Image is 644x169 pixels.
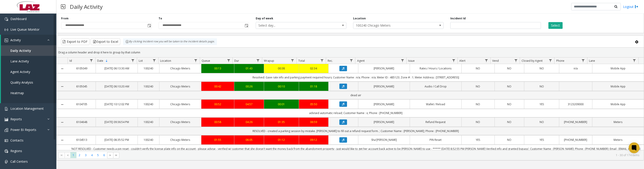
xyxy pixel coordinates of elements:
[57,57,644,150] div: Data table
[464,138,492,142] a: YES
[267,84,296,89] div: 00:10
[1,66,56,77] a: Agent Activity
[357,59,365,63] span: Agent
[10,59,29,63] span: Lane Activity
[204,120,232,124] a: 00:58
[139,59,143,63] span: Lot
[99,138,135,142] a: [DATE] 08:35:52 PM
[71,102,93,106] a: 6104705
[5,149,8,153] img: 'icon'
[202,59,210,63] span: Queue
[57,67,68,71] a: Collapse Details
[589,59,595,63] span: Lane
[204,138,232,142] a: 01:55
[5,160,8,164] img: 'icon'
[99,66,135,71] a: [DATE] 06:13:30 AM
[162,66,198,71] a: Chicago Meters
[483,57,490,64] a: Alert Filter Menu
[464,84,492,89] a: NO
[267,120,296,124] div: 01:35
[267,102,296,106] div: 00:01
[147,22,152,29] span: Toggle popup
[540,120,544,124] span: NO
[68,91,644,99] td: dead air
[237,120,261,124] div: 04:26
[162,102,198,106] a: Chicago Meters
[5,39,8,42] img: 'icon'
[237,66,261,71] a: 01:43
[70,152,76,158] span: Page 1
[1,88,56,98] a: Heatmap
[413,102,459,106] a: Wallet / Reload
[413,120,459,124] a: Refund Request
[527,84,556,89] a: NO
[302,66,326,71] div: 02:34
[497,120,522,124] a: NO
[507,138,511,142] span: NO
[562,120,589,124] a: [PHONE_NUMBER]
[125,40,129,43] img: infoIcon.svg
[107,152,113,158] span: Go to the next page
[361,102,407,106] a: [PERSON_NAME]
[115,153,118,157] span: Go to the last page
[361,120,407,124] a: [PERSON_NAME]
[10,27,39,32] span: Live Queue Monitor
[5,128,8,132] img: 'icon'
[1,56,56,66] a: Lane Activity
[353,16,366,21] label: Location
[10,128,36,132] span: Power BI Reports
[69,59,72,63] span: Id
[108,153,112,157] span: Go to the next page
[464,120,492,124] a: NO
[68,109,644,117] td: advised automatic reload; Customer Name : x; Phone : [PHONE_NUMBER]
[68,127,644,135] td: RESOLVED - created a parking session by mistake. [PERSON_NAME] to fill out a refund request form....
[140,138,156,142] a: 100240
[61,38,90,45] button: Export to PDF
[507,120,511,124] span: NO
[204,102,232,106] a: 00:52
[540,66,544,70] span: NO
[237,84,261,89] div: 00:26
[61,16,69,21] label: From
[89,152,95,158] span: Page 4
[464,66,492,71] a: NO
[562,138,589,142] a: [PHONE_NUMBER]
[162,138,198,142] a: Chicago Meters
[5,118,8,121] img: 'icon'
[204,84,232,89] a: 00:42
[95,152,101,158] span: Page 5
[5,139,8,142] img: 'icon'
[361,66,407,71] a: [PERSON_NAME]
[595,66,641,71] a: Mobile App
[88,57,94,64] a: Id Filter Menu
[255,57,261,64] a: Dur Filter Menu
[302,102,326,106] div: 05:50
[290,57,296,64] a: Wrapup Filter Menu
[513,57,519,64] a: Vend Filter Menu
[68,73,644,82] td: Resolved: Gave rate info and parking payment required hours; Customer Name : n/a; Phone : n/a; Me...
[101,152,107,158] span: Page 6
[595,120,641,124] a: Meters
[302,120,326,124] div: 06:59
[10,117,22,121] span: Reports
[1,45,56,56] a: Daily Activity
[162,120,198,124] a: Chicago Meters
[237,102,261,106] a: 04:57
[234,59,239,63] span: Dur
[83,152,89,158] span: Page 3
[237,138,261,142] div: 06:05
[580,57,586,64] a: Phone Filter Menu
[547,57,553,64] a: Closed by Agent Filter Menu
[267,66,296,71] div: 00:38
[507,102,511,106] span: NO
[497,138,522,142] a: NO
[61,1,65,12] img: pageIcon
[353,22,425,29] span: 100240 Chicago Meters
[267,138,296,142] a: 01:12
